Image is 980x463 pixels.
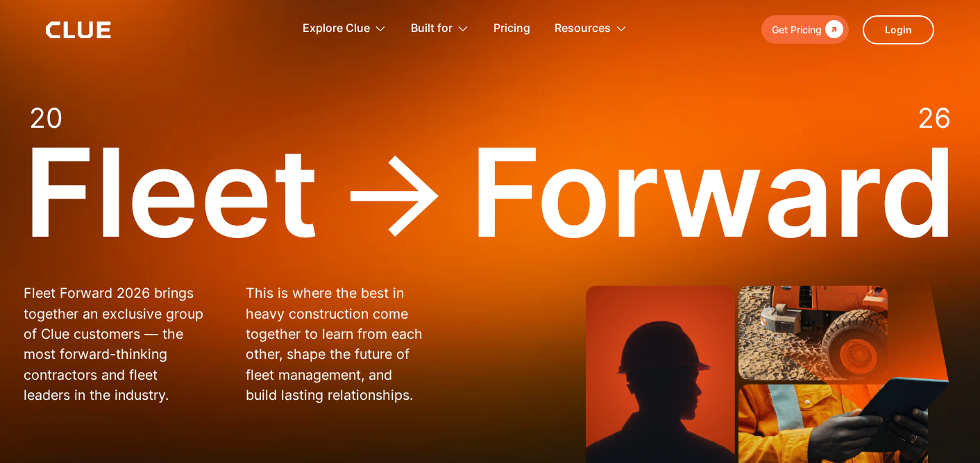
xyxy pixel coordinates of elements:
[411,7,469,51] div: Built for
[822,21,843,38] div: 
[772,21,822,38] div: Get Pricing
[493,7,530,51] a: Pricing
[555,7,611,51] div: Resources
[863,15,934,44] a: Login
[470,131,956,254] div: Forward
[555,7,627,51] div: Resources
[761,15,849,44] a: Get Pricing
[303,7,370,51] div: Explore Clue
[918,104,951,131] div: 26
[411,7,453,51] div: Built for
[24,283,205,406] p: Fleet Forward 2026 brings together an exclusive group of Clue customers — the most forward-thinki...
[24,131,319,254] div: Fleet
[246,283,427,406] p: This is where the best in heavy construction come together to learn from each other, shape the fu...
[29,104,63,131] div: 20
[303,7,387,51] div: Explore Clue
